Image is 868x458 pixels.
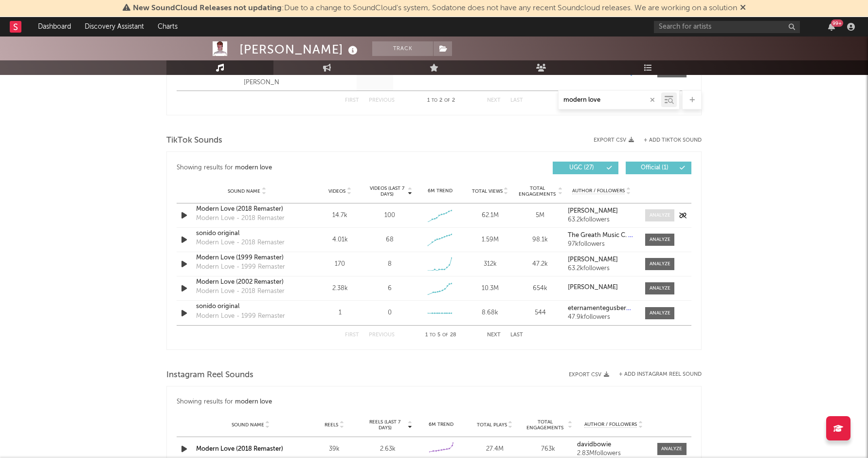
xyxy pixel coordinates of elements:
div: Modern Love - 2018 Remaster [196,214,285,223]
div: 47.9k followers [568,314,635,321]
span: Total Engagements [524,419,567,431]
div: Modern Love - 1999 Remaster [196,311,285,321]
div: 99 + [831,19,843,27]
button: 99+ [828,23,835,31]
button: Previous [369,332,395,338]
div: 5M [518,211,563,220]
a: Modern Love (2002 Remaster) [196,277,298,287]
a: Modern Love (2018 Remaster) [196,446,283,452]
div: 8 [388,259,392,269]
strong: eternamentegusbermudez [568,305,647,311]
strong: [PERSON_NAME] [568,208,618,214]
a: The Greath Music C. Andre [568,232,635,239]
button: UGC(27) [553,162,618,174]
a: sonido original [196,302,298,311]
div: Showing results for [177,162,434,174]
strong: [PERSON_NAME] [568,256,618,263]
input: Search by song name or URL [559,96,661,104]
button: + Add TikTok Sound [644,138,702,143]
div: 39k [310,444,359,454]
a: Modern Love (1999 Remaster) [196,253,298,263]
span: Total Engagements [518,185,557,197]
a: davidbowie [577,441,650,448]
button: Last [510,332,523,338]
span: Official ( 1 ) [632,165,677,171]
span: to [430,333,435,337]
span: of [442,333,448,337]
a: sonido original [196,229,298,238]
div: 6M Trend [417,187,463,195]
span: Author / Followers [572,188,625,194]
a: Discovery Assistant [78,17,151,37]
div: 1 [317,308,362,318]
strong: The Greath Music C. Andre [568,232,646,238]
input: Search for artists [654,21,800,33]
span: Total Plays [477,422,507,428]
span: Reels (last 7 days) [363,419,406,431]
button: Next [487,332,501,338]
div: [PERSON_NAME] [239,41,360,57]
div: modern love [235,162,272,174]
div: 6M Trend [417,421,466,428]
strong: [PERSON_NAME] [568,284,618,291]
a: eternamentegusbermudez [568,305,635,312]
button: + Add TikTok Sound [634,138,702,143]
div: modern love [235,396,272,408]
div: 1 5 28 [414,330,468,341]
div: 763k [524,444,573,454]
span: Author / Followers [584,421,637,428]
span: UGC ( 27 ) [559,165,604,171]
div: Modern Love - 1999 Remaster [196,262,285,272]
div: 170 [317,259,362,269]
span: Dismiss [740,4,746,12]
a: [PERSON_NAME] [568,284,635,291]
div: 544 [518,308,563,318]
div: 63.2k followers [568,265,635,272]
div: 27.4M [470,444,519,454]
a: [PERSON_NAME] [568,256,635,263]
a: Dashboard [31,17,78,37]
a: Modern Love (2018 Remaster) [196,204,298,214]
div: Showing results for [177,396,691,408]
div: 6 [388,284,392,293]
span: Total Views [472,188,503,194]
div: 63.2k followers [568,217,635,223]
span: Reels [325,422,338,428]
a: [PERSON_NAME] [568,208,635,215]
span: Sound Name [232,422,264,428]
span: New SoundCloud Releases not updating [133,4,282,12]
div: 62.1M [468,211,513,220]
div: 100 [384,211,395,220]
span: Videos (last 7 days) [367,185,407,197]
button: First [345,332,359,338]
span: Sound Name [228,188,260,194]
div: 0 [388,308,392,318]
div: 98.1k [518,235,563,245]
a: Charts [151,17,184,37]
button: Track [372,41,433,56]
div: 68 [386,235,394,245]
div: 2.63k [363,444,412,454]
div: 14.7k [317,211,362,220]
span: Instagram Reel Sounds [166,369,253,381]
span: : Due to a change to SoundCloud's system, Sodatone does not have any recent Soundcloud releases. ... [133,4,737,12]
div: Modern Love - 2018 Remaster [196,238,285,248]
div: 2.38k [317,284,362,293]
div: 8.68k [468,308,513,318]
div: 312k [468,259,513,269]
span: Videos [328,188,345,194]
div: Modern Love - 2018 Remaster [196,287,285,296]
strong: davidbowie [577,441,611,448]
button: Export CSV [594,137,634,143]
button: + Add Instagram Reel Sound [619,372,702,377]
button: Official(1) [626,162,691,174]
span: TikTok Sounds [166,135,222,147]
div: 2.83M followers [577,450,650,457]
div: + Add Instagram Reel Sound [609,372,702,377]
button: Export CSV [569,372,609,378]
